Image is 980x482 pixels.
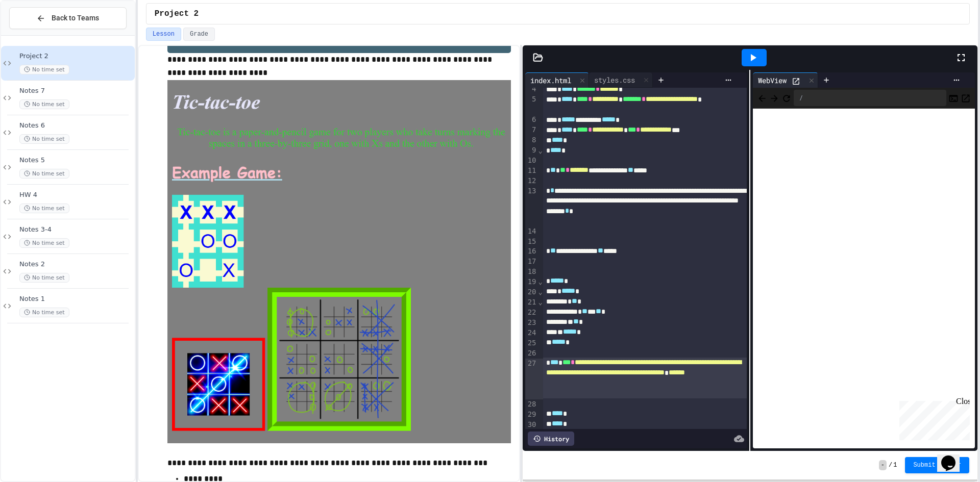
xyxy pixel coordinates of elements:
div: / [794,90,946,106]
span: Notes 2 [19,260,133,269]
div: 22 [525,308,538,318]
span: / [889,461,892,469]
span: Back to Teams [52,13,99,23]
div: 21 [525,297,538,308]
div: 24 [525,328,538,338]
div: 20 [525,287,538,297]
span: Notes 1 [19,295,133,303]
span: Project 2 [19,52,133,61]
div: 19 [525,277,538,287]
div: 30 [525,420,538,430]
div: 28 [525,399,538,410]
span: Notes 7 [19,87,133,95]
button: Submit Answer [905,457,969,473]
span: No time set [19,238,69,248]
div: 4 [525,84,538,94]
button: Grade [183,28,215,41]
span: Fold line [537,288,543,296]
span: Notes 6 [19,121,133,130]
div: styles.css [589,72,653,88]
div: styles.css [589,74,640,85]
span: Fold line [537,146,543,155]
div: 12 [525,176,538,186]
span: No time set [19,308,69,317]
iframe: chat widget [895,397,970,440]
div: 5 [525,94,538,115]
span: Project 2 [155,8,199,20]
div: index.html [525,72,589,88]
div: 8 [525,135,538,145]
button: Back to Teams [9,7,127,29]
div: History [528,432,574,446]
span: No time set [19,169,69,179]
div: 29 [525,410,538,420]
div: 17 [525,257,538,267]
div: 27 [525,359,538,399]
div: Chat with us now!Close [4,4,70,65]
iframe: chat widget [937,441,970,472]
span: 1 [893,461,897,469]
span: Notes 5 [19,156,133,165]
span: Notes 3-4 [19,225,133,234]
div: 15 [525,237,538,247]
div: 14 [525,226,538,237]
button: Lesson [146,28,181,41]
div: WebView [753,72,818,88]
span: No time set [19,65,69,74]
span: No time set [19,204,69,213]
button: Open in new tab [961,92,971,104]
div: 10 [525,156,538,166]
span: Fold line [537,277,543,286]
div: 26 [525,348,538,359]
div: 11 [525,166,538,176]
span: Submit Answer [913,461,961,469]
div: 13 [525,186,538,226]
span: Forward [769,91,779,104]
div: 18 [525,267,538,277]
div: WebView [753,75,792,86]
span: Fold line [537,298,543,306]
div: 23 [525,318,538,328]
span: Back [757,91,767,104]
div: 25 [525,338,538,348]
span: No time set [19,99,69,109]
button: Console [948,92,959,104]
iframe: Web Preview [753,109,975,449]
div: 7 [525,125,538,135]
span: HW 4 [19,191,133,199]
button: Refresh [781,92,792,104]
div: index.html [525,75,576,86]
span: No time set [19,134,69,144]
span: - [879,460,887,470]
div: 9 [525,145,538,156]
div: 6 [525,115,538,125]
span: No time set [19,273,69,283]
div: 16 [525,246,538,257]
